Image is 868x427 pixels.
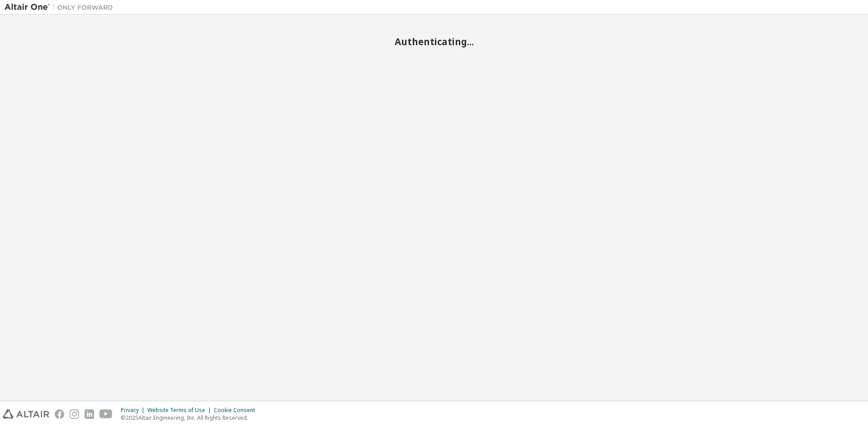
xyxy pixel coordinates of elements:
[5,3,118,12] img: Altair One
[70,409,79,419] img: instagram.svg
[121,414,260,422] p: © 2025 Altair Engineering, Inc. All Rights Reserved.
[214,407,260,414] div: Cookie Consent
[147,407,214,414] div: Website Terms of Use
[3,409,49,419] img: altair_logo.svg
[85,409,94,419] img: linkedin.svg
[5,36,863,47] h2: Authenticating...
[121,407,147,414] div: Privacy
[99,409,113,419] img: youtube.svg
[55,409,64,419] img: facebook.svg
